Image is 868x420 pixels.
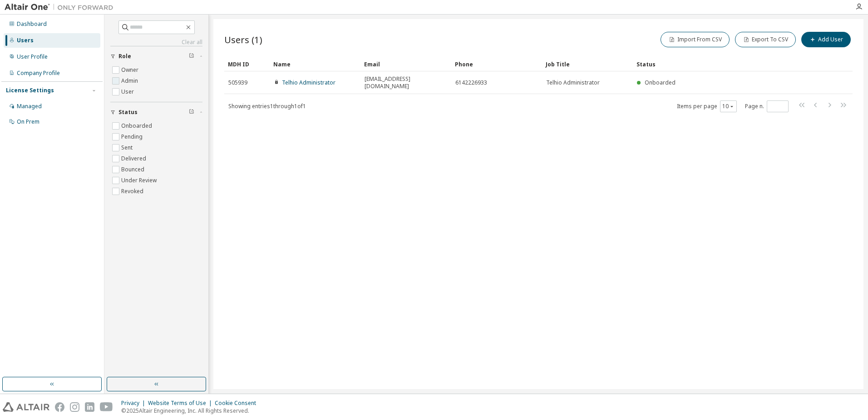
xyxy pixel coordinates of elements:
span: Showing entries 1 through 1 of 1 [228,102,306,110]
label: Delivered [121,153,148,164]
button: Export To CSV [735,32,796,47]
p: © 2025 Altair Engineering, Inc. All Rights Reserved. [121,407,261,415]
div: Name [273,57,357,71]
label: Pending [121,131,144,142]
div: MDH ID [228,57,266,71]
div: Dashboard [17,20,47,28]
img: Altair One [5,3,118,12]
span: Telhio Administrator [546,79,600,86]
div: User Profile [17,53,48,60]
span: Role [118,53,131,60]
button: Status [110,102,202,122]
span: Page n. [745,100,789,112]
span: Users (1) [224,33,262,46]
button: Import From CSV [661,32,730,47]
span: Onboarded [645,79,676,86]
button: Add User [801,32,851,47]
span: 6142226933 [455,79,487,86]
div: Managed [17,103,42,110]
span: Clear filter [189,109,194,116]
div: Phone [455,57,538,71]
label: Under Review [121,175,158,186]
img: linkedin.svg [85,402,94,412]
label: Bounced [121,164,146,175]
div: Users [17,37,34,44]
span: 505939 [228,79,247,86]
div: Status [636,57,805,71]
div: On Prem [17,118,39,125]
label: Sent [121,142,134,153]
label: User [121,86,136,97]
img: facebook.svg [55,402,64,412]
span: Status [118,109,138,116]
label: Onboarded [121,120,154,131]
div: Job Title [546,57,629,71]
img: altair_logo.svg [3,402,49,412]
span: [EMAIL_ADDRESS][DOMAIN_NAME] [365,75,447,90]
div: Cookie Consent [215,400,261,407]
div: Privacy [121,400,148,407]
div: Email [364,57,448,71]
div: Company Profile [17,70,60,77]
div: License Settings [6,87,54,94]
span: Clear filter [189,53,194,60]
label: Revoked [121,186,145,197]
img: instagram.svg [70,402,79,412]
button: Role [110,46,202,66]
label: Admin [121,75,140,86]
a: Clear all [110,39,202,46]
label: Owner [121,65,140,75]
button: 10 [722,103,735,110]
div: Website Terms of Use [148,400,215,407]
a: Telhio Administrator [282,79,335,86]
img: youtube.svg [100,402,113,412]
span: Items per page [677,100,737,112]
